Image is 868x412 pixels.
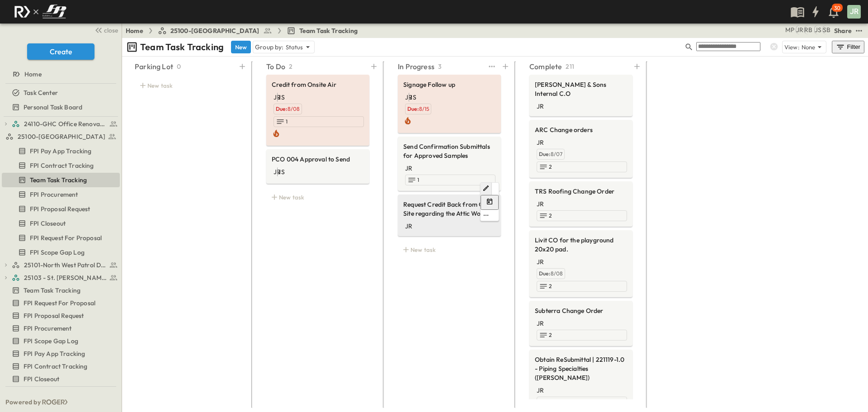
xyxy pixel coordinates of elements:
a: 25101-North West Patrol Division [12,259,118,271]
span: Team Task Tracking [30,175,87,185]
p: 0 [177,62,181,71]
span: FPI Request For Proposal [24,298,95,308]
a: 25103 - St. [PERSON_NAME] Phase 2 [12,271,118,284]
span: 8/08 [551,270,563,277]
img: c8d7d1ed905e502e8f77bf7063faec64e13b34fdb1f2bdd94b0e311fc34f8000.png [11,2,70,21]
a: FPI Contract Tracking [2,360,118,373]
span: Team Task Tracking [299,26,358,35]
div: JR [274,93,281,102]
span: Credit from Onsite Air [272,80,364,89]
span: FPI Closeout [30,219,66,228]
a: FPI Procurement [2,188,118,201]
div: Subterra Change OrderJR2 [529,301,632,346]
a: Task Center [2,86,118,99]
span: Obtain ReSubmittal | 221119-1.0 - Piping Specialties ([PERSON_NAME]) [535,355,627,382]
div: Sterling Barnett (sterling@fpibuilders.com) [822,25,830,34]
button: Create [27,43,94,60]
button: test [854,25,864,36]
div: JR [537,257,544,266]
div: FPI Contract Trackingtest [2,359,120,374]
div: 25103 - St. [PERSON_NAME] Phase 2test [2,270,120,285]
span: FPI Pay App Tracking [24,349,85,358]
span: FPI Pay App Tracking [30,147,91,156]
p: Status [286,43,303,52]
p: 2 [289,62,292,71]
span: Livit CO for the playground 20x20 pad. [535,236,627,254]
a: FPI Proposal Request [2,309,118,322]
span: FPI Scope Gap Log [30,248,85,257]
a: FPI Closeout [2,217,118,230]
button: test [486,60,497,73]
span: FPI Contract Tracking [24,362,88,371]
span: Team Task Tracking [24,286,80,295]
div: 25100-Vanguard Prep Schooltest [2,129,120,144]
div: Livit CO for the playground 20x20 pad.JRDue:8/082 [529,230,632,297]
p: 30 [834,5,840,12]
span: Subterra Change Order [535,306,627,315]
a: FPI Procurement [2,322,118,335]
div: PCO 004 Approval to SendJRJS [266,149,369,184]
p: Group by: [255,43,284,52]
div: Regina Barnett (rbarnett@fpibuilders.com) [804,25,812,34]
p: In Progress [398,61,434,72]
div: FPI Procurementtest [2,187,120,202]
div: New task [135,79,238,92]
div: FPI Pay App Trackingtest [2,346,120,361]
a: FPI Scope Gap Log [2,246,118,259]
span: 2 [549,212,552,219]
div: [PERSON_NAME] & Sons Internal C.OJR [529,75,632,116]
div: Share [834,26,852,35]
div: New task [398,243,501,256]
button: close [91,24,120,36]
button: Filter [832,41,864,53]
a: FPI Pay App Tracking [2,347,118,360]
span: FPI Request For Proposal [30,233,102,242]
span: Due: [276,105,287,112]
span: FPI Proposal Request [24,311,84,320]
a: Team Task Tracking [287,26,358,35]
a: FPI Scope Gap Log [2,335,118,347]
a: FPI Closeout [2,373,118,385]
div: Team Task Trackingtest [2,173,120,187]
div: Signage Follow upJRJSDue:8/15 [398,75,501,133]
div: Personal Task Boardtest [2,100,120,114]
span: 1 [286,118,288,125]
span: 2 [549,331,552,339]
span: Signage Follow up [403,80,495,89]
div: TRS Roofing Change OrderJR2 [529,181,632,227]
span: 8/08 [288,105,300,112]
span: 25103 - St. [PERSON_NAME] Phase 2 [24,273,107,282]
a: 25100-[GEOGRAPHIC_DATA] [158,26,272,35]
span: 8/07 [551,151,563,157]
a: FPI Request For Proposal [2,232,118,244]
div: Send Confirmation Submittals for Approved SamplesJR1 [398,137,501,191]
div: JS [409,93,416,102]
div: JR [537,199,544,208]
a: FPI Pay App Tracking [2,145,118,157]
span: 2 [549,398,552,406]
span: ARC Change orders [535,125,627,134]
span: PCO 004 Approval to Send [272,155,364,164]
div: ARC Change ordersJRDue:8/072 [529,120,632,178]
span: 8/15 [419,105,429,112]
span: Personal Task Board [24,103,82,112]
div: Monica Pruteanu (mpruteanu@fpibuilders.com) [785,25,794,34]
span: FPI Procurement [30,190,78,199]
span: close [104,26,118,35]
p: To Do [266,61,285,72]
span: 25100-Vanguard Prep School [18,132,105,141]
a: Home [2,68,118,81]
nav: breadcrumbs [126,26,363,35]
span: 25101-North West Patrol Division [24,260,107,270]
p: 211 [566,62,574,71]
span: Due: [539,270,550,277]
div: JR [537,386,544,395]
a: 24110-GHC Office Renovations [12,118,118,130]
span: TRS Roofing Change Order [535,187,627,196]
div: FPI Procurementtest [2,321,120,336]
div: EditTracking Date MenueditRequest Credit Back from On-Site regarding the Attic WorkJR [398,194,501,236]
span: 24110-GHC Office Renovations [24,119,107,128]
a: FPI Request For Proposal [2,297,118,309]
div: Filter [835,42,861,52]
span: Send Confirmation Submittals for Approved Samples [403,142,495,160]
